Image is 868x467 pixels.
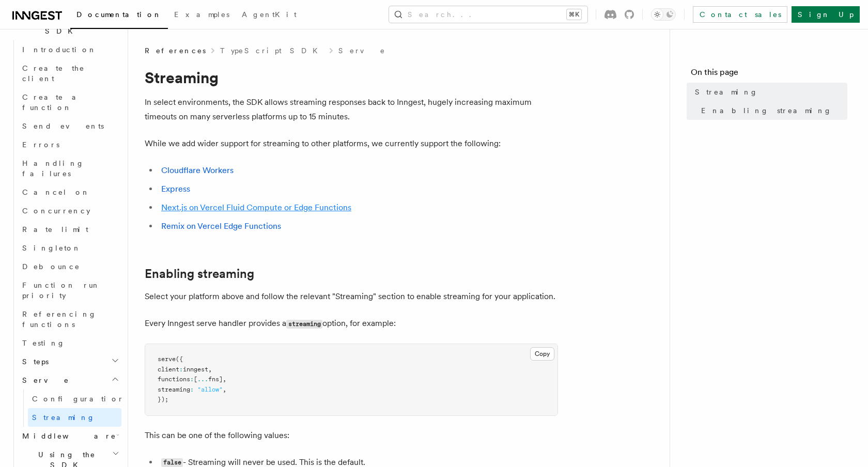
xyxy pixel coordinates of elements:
span: }); [158,396,168,403]
a: Send events [18,117,121,135]
a: Sign Up [792,6,860,23]
a: Create a function [18,88,121,117]
span: Handling failures [22,159,84,178]
span: Streaming [32,413,95,422]
span: : [190,386,194,393]
span: Steps [18,356,49,367]
span: Singleton [22,244,81,252]
span: AgentKit [242,10,297,19]
a: Cancel on [18,183,121,201]
a: Introduction [18,40,121,59]
p: While we add wider support for streaming to other platforms, we currently support the following: [145,136,558,151]
span: Referencing functions [22,310,97,329]
a: Streaming [28,408,121,427]
span: Streaming [695,87,758,97]
span: , [223,386,226,393]
a: Remix on Vercel Edge Functions [161,221,281,231]
a: Configuration [28,390,121,408]
div: Serve [18,390,121,427]
span: fns] [208,376,223,383]
button: Steps [18,352,121,371]
span: , [208,366,212,373]
span: Create a function [22,93,84,112]
a: Documentation [70,3,168,29]
span: Concurrency [22,207,90,215]
a: Serve [338,45,386,56]
a: Debounce [18,257,121,276]
span: Create the client [22,64,85,83]
a: Function run priority [18,276,121,305]
a: Next.js on Vercel Fluid Compute or Edge Functions [161,203,351,212]
span: , [223,376,226,383]
p: Every Inngest serve handler provides a option, for example: [145,316,558,331]
p: In select environments, the SDK allows streaming responses back to Inngest, hugely increasing max... [145,95,558,124]
span: ({ [176,355,183,363]
button: Search...⌘K [389,6,587,23]
a: Streaming [691,83,847,101]
h1: Streaming [145,68,558,87]
a: Referencing functions [18,305,121,334]
a: Singleton [18,239,121,257]
p: This can be one of the following values: [145,428,558,443]
button: Middleware [18,427,121,445]
a: Rate limit [18,220,121,239]
span: Rate limit [22,225,88,233]
span: : [190,376,194,383]
span: Configuration [32,395,126,403]
a: Cloudflare Workers [161,165,234,175]
span: [ [194,376,197,383]
span: Errors [22,141,59,149]
span: Examples [174,10,229,19]
button: Serve [18,371,121,390]
span: Send events [22,122,104,130]
a: Examples [168,3,236,28]
span: Serve [18,375,69,385]
span: : [179,366,183,373]
span: ... [197,376,208,383]
h4: On this page [691,66,847,83]
span: References [145,45,206,56]
span: functions [158,376,190,383]
span: Introduction [22,45,97,54]
a: Contact sales [693,6,787,23]
a: Concurrency [18,201,121,220]
span: Debounce [22,262,80,271]
a: Testing [18,334,121,352]
a: TypeScript SDK [220,45,324,56]
a: Express [161,184,190,194]
span: Cancel on [22,188,90,196]
a: Enabling streaming [145,267,254,281]
span: serve [158,355,176,363]
code: streaming [286,320,322,329]
span: Middleware [18,431,116,441]
span: Enabling streaming [701,105,832,116]
a: Enabling streaming [697,101,847,120]
span: streaming [158,386,190,393]
button: Toggle dark mode [651,8,676,21]
p: Select your platform above and follow the relevant "Streaming" section to enable streaming for yo... [145,289,558,304]
a: Errors [18,135,121,154]
span: Documentation [76,10,162,19]
span: inngest [183,366,208,373]
span: Function run priority [22,281,100,300]
span: "allow" [197,386,223,393]
span: Testing [22,339,65,347]
a: Create the client [18,59,121,88]
button: Copy [530,347,554,361]
span: client [158,366,179,373]
kbd: ⌘K [567,9,581,20]
a: AgentKit [236,3,303,28]
a: Handling failures [18,154,121,183]
code: false [161,458,183,467]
